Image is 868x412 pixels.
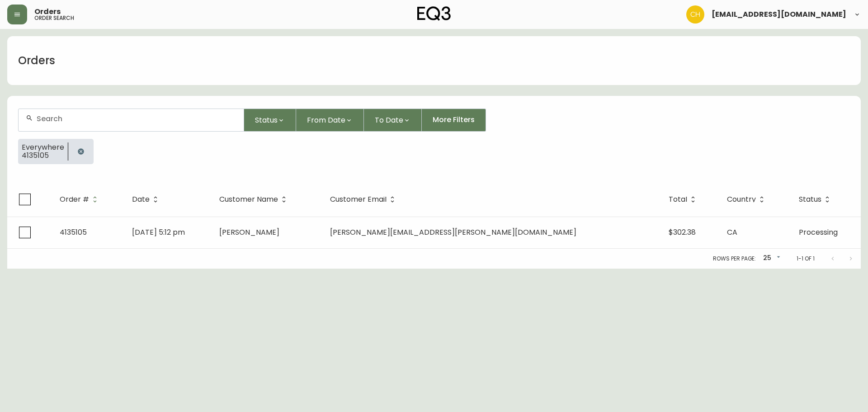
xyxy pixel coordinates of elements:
h5: order search [34,15,74,21]
span: Customer Email [330,195,398,204]
input: Search [37,114,236,123]
span: $302.38 [669,227,696,237]
button: To Date [364,109,422,132]
span: Total [669,195,699,204]
h1: Orders [18,53,55,68]
span: Order # [60,195,101,204]
span: Customer Email [330,197,387,202]
img: logo [417,6,451,21]
span: [EMAIL_ADDRESS][DOMAIN_NAME] [712,11,846,18]
span: Date [132,195,161,204]
p: Rows per page: [713,255,756,263]
span: Customer Name [219,195,290,204]
span: [PERSON_NAME][EMAIL_ADDRESS][PERSON_NAME][DOMAIN_NAME] [330,227,576,237]
span: Date [132,197,150,202]
button: Status [244,109,296,132]
span: Orders [34,8,61,15]
span: To Date [375,114,403,126]
span: Total [669,197,687,202]
p: 1-1 of 1 [797,255,815,263]
button: More Filters [422,109,486,132]
span: Country [727,197,756,202]
span: Status [799,195,833,204]
span: From Date [307,114,345,126]
div: 25 [759,251,782,266]
button: From Date [296,109,364,132]
span: Everywhere [22,143,64,152]
span: 4135105 [22,152,64,160]
span: 4135105 [60,227,87,237]
span: Customer Name [219,197,278,202]
span: More Filters [433,115,475,125]
span: CA [727,227,737,237]
span: Status [799,197,821,202]
span: [PERSON_NAME] [219,227,279,237]
span: Country [727,195,768,204]
span: Status [255,114,278,126]
span: [DATE] 5:12 pm [132,227,185,237]
span: Order # [60,197,89,202]
img: 6288462cea190ebb98a2c2f3c744dd7e [686,5,704,24]
span: Processing [799,227,838,237]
